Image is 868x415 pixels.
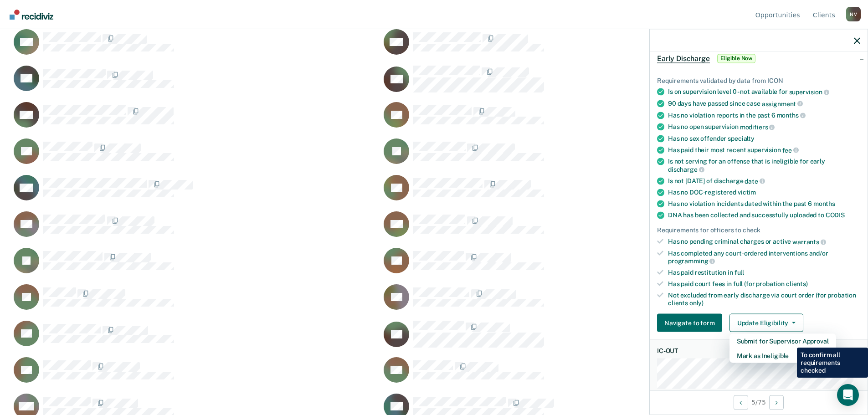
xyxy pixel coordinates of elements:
button: Mark as Ineligible [729,348,836,363]
span: fee [782,146,799,154]
span: discharge [668,165,704,173]
button: Update Eligibility [729,314,803,332]
div: Has no pending criminal charges or active [668,238,860,246]
span: date [745,177,765,184]
div: CaseloadOpportunityCell-1038277 [11,102,381,138]
div: Has no DOC-registered [668,189,860,196]
div: Has paid restitution in [668,269,860,277]
div: CaseloadOpportunityCell-6431078 [11,65,381,102]
span: victim [738,189,756,196]
div: Has paid their most recent supervision [668,146,860,154]
div: Open Intercom Messenger [837,384,859,406]
div: 90 days have passed since case [668,99,860,108]
span: specialty [728,134,755,142]
img: Recidiviz [10,10,53,20]
button: Profile dropdown button [846,7,861,21]
div: CaseloadOpportunityCell-6079163 [11,320,381,357]
button: Submit for Supervisor Approval [729,334,836,348]
div: CaseloadOpportunityCell-6738922 [381,174,751,211]
div: Is on supervision level 0 - not available for [668,88,860,96]
span: modifiers [740,123,775,130]
span: Eligible Now [717,54,756,63]
span: months [813,200,835,207]
div: CaseloadOpportunityCell-6985313 [11,138,381,174]
span: programming [668,257,715,265]
span: months [777,112,806,119]
button: Navigate to form [657,314,722,332]
div: Has no sex offender [668,134,860,142]
div: CaseloadOpportunityCell-6406097 [381,65,751,102]
div: CaseloadOpportunityCell-6681641 [11,174,381,211]
div: Requirements validated by data from ICON [657,77,860,84]
div: CaseloadOpportunityCell-6303270 [11,247,381,284]
a: Navigate to form link [657,314,726,332]
span: CODIS [826,211,845,219]
div: Has paid court fees in full (for probation [668,280,860,287]
div: CaseloadOpportunityCell-6107192 [381,357,751,393]
button: Next Opportunity [769,395,784,410]
div: Dropdown Menu [729,334,836,363]
span: assignment [762,100,803,107]
div: CaseloadOpportunityCell-6329563 [11,284,381,320]
div: CaseloadOpportunityCell-6095728 [381,138,751,174]
div: Has no open supervision [668,123,860,131]
div: Not excluded from early discharge via court order (for probation clients [668,291,860,307]
div: CaseloadOpportunityCell-6179206 [381,284,751,320]
div: 5 / 75 [650,390,868,414]
span: full [734,269,744,276]
div: CaseloadOpportunityCell-6902912 [381,247,751,284]
div: CaseloadOpportunityCell-6775512 [381,29,751,65]
div: CaseloadOpportunityCell-6653701 [381,211,751,247]
div: CaseloadOpportunityCell-6754724 [11,357,381,393]
button: Previous Opportunity [734,395,748,410]
div: Requirements for officers to check [657,226,860,234]
dt: IC-OUT [657,347,860,355]
span: Early Discharge [657,54,710,63]
div: CaseloadOpportunityCell-1065172 [381,320,751,357]
div: N V [846,7,861,21]
div: Early DischargeEligible Now [650,44,868,73]
div: Has no violation incidents dated within the past 6 [668,200,860,208]
div: Has no violation reports in the past 6 [668,111,860,119]
div: CaseloadOpportunityCell-1035310 [11,29,381,65]
span: supervision [789,88,829,96]
div: Is not serving for an offense that is ineligible for early [668,158,860,173]
div: Is not [DATE] of discharge [668,177,860,185]
span: only) [689,299,704,306]
div: DNA has been collected and successfully uploaded to [668,211,860,219]
span: clients) [786,280,808,287]
div: Has completed any court-ordered interventions and/or [668,249,860,265]
div: CaseloadOpportunityCell-6757390 [11,211,381,247]
span: warrants [792,238,826,245]
div: CaseloadOpportunityCell-6061171 [381,102,751,138]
